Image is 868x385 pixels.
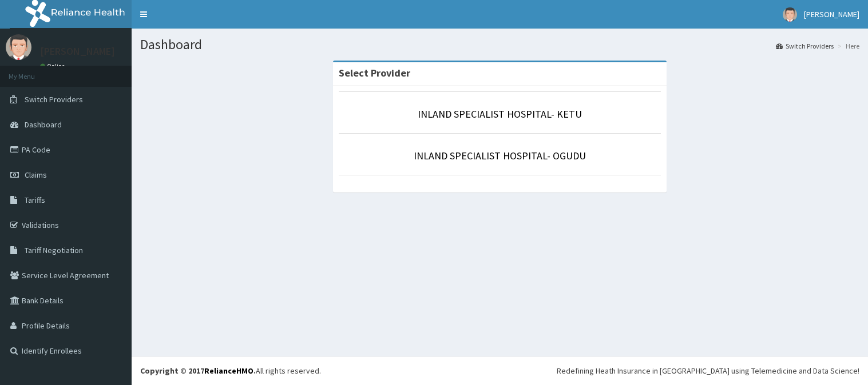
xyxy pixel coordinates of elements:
[414,149,586,162] a: INLAND SPECIALIST HOSPITAL- OGUDU
[557,365,859,376] div: Redefining Heath Insurance in [GEOGRAPHIC_DATA] using Telemedicine and Data Science!
[40,46,115,57] p: [PERSON_NAME]
[25,170,47,180] span: Claims
[204,366,253,376] a: RelianceHMO
[40,62,68,70] a: Online
[25,195,45,205] span: Tariffs
[776,41,834,51] a: Switch Providers
[25,94,83,105] span: Switch Providers
[783,7,797,22] img: User Image
[418,107,582,121] a: INLAND SPECIALIST HOSPITAL- KETU
[25,119,62,130] span: Dashboard
[140,37,859,52] h1: Dashboard
[25,245,83,255] span: Tariff Negotiation
[140,366,256,376] strong: Copyright © 2017 .
[339,66,410,79] strong: Select Provider
[6,34,31,60] img: User Image
[835,41,859,51] li: Here
[132,356,868,385] footer: All rights reserved.
[804,9,859,19] span: [PERSON_NAME]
